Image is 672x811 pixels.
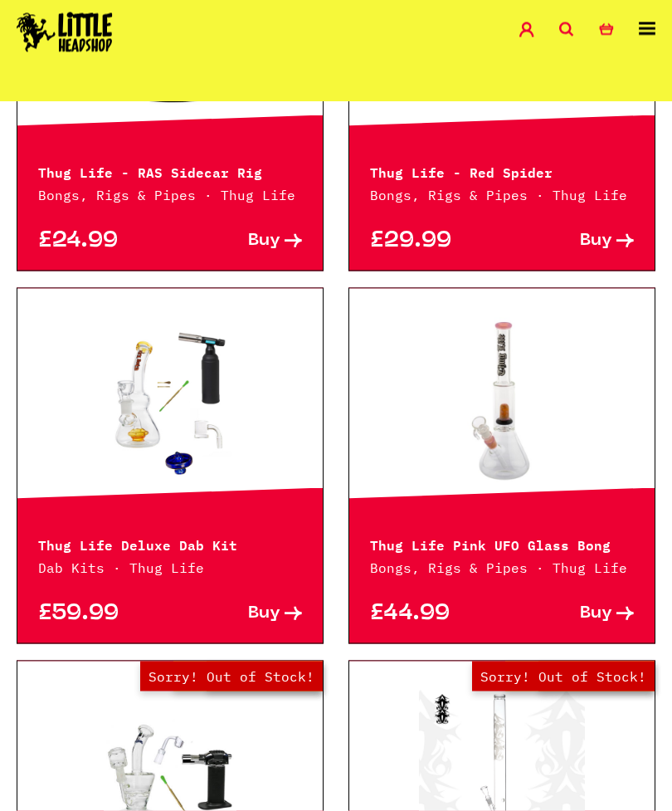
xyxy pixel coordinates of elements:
span: Buy [580,232,612,250]
span: Buy [248,232,280,250]
span: Buy [580,605,612,623]
p: Bongs, Rigs & Pipes · Thug Life [38,185,302,205]
a: Buy [502,232,634,250]
a: Buy [502,605,634,623]
a: Buy [170,232,302,250]
p: Thug Life - RAS Sidecar Rig [38,161,302,181]
span: Buy [248,605,280,623]
img: Little Head Shop Logo [17,12,113,52]
p: Thug Life Deluxe Dab Kit [38,534,302,554]
span: Sorry! Out of Stock! [140,662,323,691]
p: £59.99 [38,605,170,623]
p: Bongs, Rigs & Pipes · Thug Life [370,185,634,205]
p: £24.99 [38,232,170,250]
span: Sorry! Out of Stock! [472,662,655,691]
p: Bongs, Rigs & Pipes · Thug Life [370,558,634,578]
p: £29.99 [370,232,502,250]
a: Buy [170,605,302,623]
p: Thug Life - Red Spider [370,161,634,181]
p: Thug Life Pink UFO Glass Bong [370,534,634,554]
p: £44.99 [370,605,502,623]
p: Dab Kits · Thug Life [38,558,302,578]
